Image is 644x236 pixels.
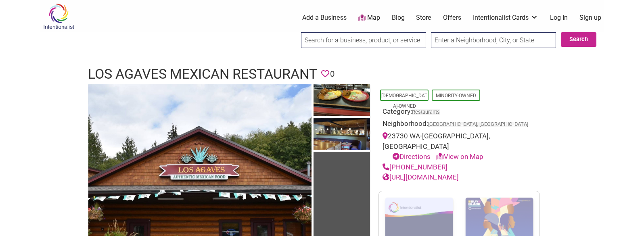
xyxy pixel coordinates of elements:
[443,13,461,22] a: Offers
[579,13,601,22] a: Sign up
[393,152,431,161] a: Directions
[40,3,78,29] img: Intentionalist
[358,13,380,23] a: Map
[383,107,536,119] div: Category:
[436,152,483,161] a: View on Map
[473,13,538,22] a: Intentionalist Cards
[383,173,459,181] a: [URL][DOMAIN_NAME]
[302,13,347,22] a: Add a Business
[301,32,426,48] input: Search for a business, product, or service
[383,131,536,162] div: 23730 WA-[GEOGRAPHIC_DATA], [GEOGRAPHIC_DATA]
[392,13,405,22] a: Blog
[561,32,596,47] button: Search
[436,93,476,98] a: Minority-Owned
[381,93,427,109] a: [DEMOGRAPHIC_DATA]-Owned
[383,163,447,171] a: [PHONE_NUMBER]
[88,65,317,84] h1: Los Agaves Mexican Restaurant
[412,109,440,115] a: Restaurants
[330,68,335,80] span: 0
[550,13,568,22] a: Log In
[416,13,431,22] a: Store
[431,32,556,48] input: Enter a Neighborhood, City, or State
[428,122,528,127] span: [GEOGRAPHIC_DATA], [GEOGRAPHIC_DATA]
[383,119,536,131] div: Neighborhood:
